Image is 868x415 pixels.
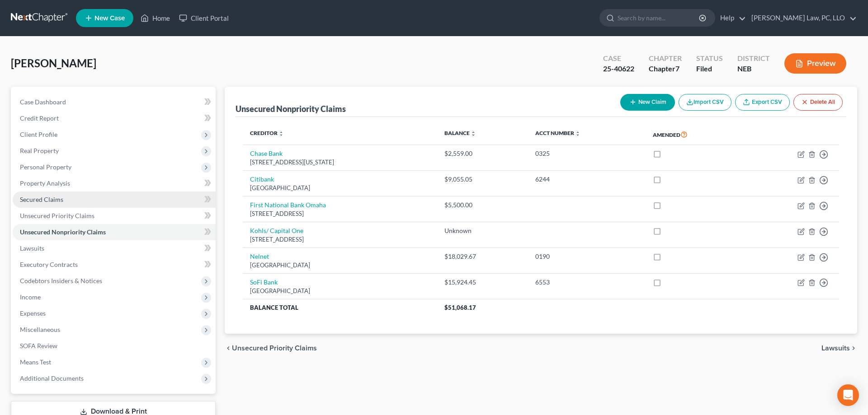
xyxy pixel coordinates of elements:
span: SOFA Review [20,342,57,350]
i: unfold_more [278,131,284,136]
span: Credit Report [20,114,59,122]
input: Search by name... [618,9,700,26]
div: District [737,53,770,64]
span: Expenses [20,309,46,317]
a: Chase Bank [250,149,283,157]
div: [STREET_ADDRESS] [250,210,430,218]
div: 6244 [535,175,638,184]
a: Balance unfold_more [444,130,476,136]
span: Codebtors Insiders & Notices [20,277,102,284]
button: Preview [784,53,846,74]
div: [STREET_ADDRESS] [250,235,430,244]
div: Status [696,53,723,64]
a: Case Dashboard [13,94,216,110]
i: chevron_right [850,345,857,352]
i: unfold_more [575,131,580,136]
div: Filed [696,64,723,74]
a: SOFA Review [13,338,216,354]
a: Nelnet [250,252,269,260]
a: Secured Claims [13,191,216,208]
div: 0190 [535,252,638,261]
span: New Case [94,15,125,22]
span: Unsecured Priority Claims [232,345,317,352]
span: Personal Property [20,163,71,171]
a: Export CSV [735,94,790,111]
span: Unsecured Nonpriority Claims [20,228,106,236]
a: [PERSON_NAME] Law, PC, LLO [747,10,857,26]
span: Additional Documents [20,374,84,382]
a: Citibank [250,175,274,183]
th: Amended [646,124,743,145]
span: Miscellaneous [20,326,60,333]
a: Creditor unfold_more [250,130,284,136]
span: Client Profile [20,131,57,138]
button: Lawsuits chevron_right [821,345,857,352]
span: $51,068.17 [444,304,476,311]
a: Help [716,10,746,26]
span: [PERSON_NAME] [11,56,96,70]
a: First National Bank Omaha [250,201,326,209]
span: Real Property [20,147,59,154]
a: Kohls/ Capital One [250,227,303,234]
div: 25-40622 [603,64,634,74]
div: [GEOGRAPHIC_DATA] [250,261,430,270]
span: 7 [675,64,679,73]
div: [STREET_ADDRESS][US_STATE] [250,158,430,167]
span: Income [20,293,41,301]
a: Lawsuits [13,240,216,256]
button: New Claim [620,94,675,111]
div: [GEOGRAPHIC_DATA] [250,287,430,295]
div: $15,924.45 [444,278,521,287]
div: 0325 [535,149,638,158]
a: Unsecured Nonpriority Claims [13,224,216,240]
div: Case [603,53,634,64]
i: unfold_more [471,131,476,136]
div: $18,029.67 [444,252,521,261]
div: $2,559.00 [444,149,521,158]
button: Import CSV [679,94,731,111]
button: Delete All [793,94,843,111]
a: Client Portal [175,10,233,26]
span: Case Dashboard [20,98,66,106]
span: Executory Contracts [20,261,78,268]
i: chevron_left [225,345,232,352]
a: Property Analysis [13,175,216,191]
div: Chapter [649,53,682,64]
a: Acct Number unfold_more [535,130,580,136]
div: $5,500.00 [444,201,521,210]
div: $9,055.05 [444,175,521,184]
div: 6553 [535,278,638,287]
span: Secured Claims [20,196,63,203]
a: Executory Contracts [13,256,216,273]
span: Unsecured Priority Claims [20,212,94,219]
div: Unsecured Nonpriority Claims [236,103,346,114]
span: Property Analysis [20,179,70,187]
a: Unsecured Priority Claims [13,208,216,224]
span: Means Test [20,358,51,366]
th: Balance Total [243,299,437,316]
a: SoFi Bank [250,278,278,286]
div: NEB [737,64,770,74]
div: [GEOGRAPHIC_DATA] [250,184,430,192]
span: Lawsuits [20,244,44,252]
span: Lawsuits [821,345,850,352]
div: Open Intercom Messenger [837,384,859,406]
button: chevron_left Unsecured Priority Claims [225,345,317,352]
div: Unknown [444,226,521,235]
a: Home [136,10,175,26]
a: Credit Report [13,110,216,126]
div: Chapter [649,64,682,74]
